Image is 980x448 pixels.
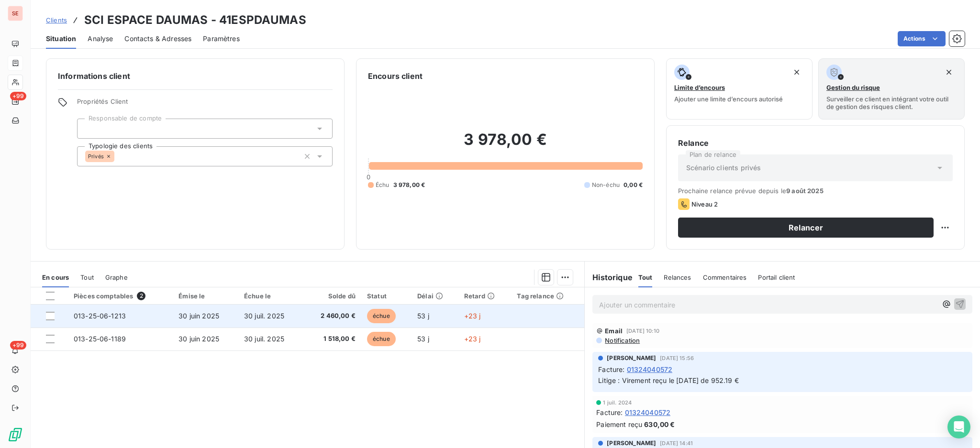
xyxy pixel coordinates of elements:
[77,98,333,111] span: Propriétés Client
[309,292,356,300] div: Solde dû
[826,95,957,110] span: Surveiller ce client en intégrant votre outil de gestion des risques client.
[178,335,219,343] span: 30 juin 2025
[309,334,356,344] span: 1 518,00 €
[367,292,406,300] div: Statut
[758,273,795,281] span: Portail client
[10,341,26,350] span: +99
[624,181,643,189] span: 0,00 €
[367,332,396,346] span: échue
[674,84,725,91] span: Limite d’encours
[88,153,104,159] span: Privés
[178,292,233,300] div: Émise le
[607,354,656,362] span: [PERSON_NAME]
[74,312,126,320] span: 013-25-06-1213
[818,58,965,120] button: Gestion du risqueSurveiller ce client en intégrant votre outil de gestion des risques client.
[603,400,632,405] span: 1 juil. 2024
[368,70,423,82] h6: Encours client
[368,130,643,159] h2: 3 978,00 €
[74,292,167,300] div: Pièces comptables
[8,427,23,442] img: Logo LeanPay
[786,187,824,195] span: 9 août 2025
[309,311,356,321] span: 2 460,00 €
[604,337,640,344] span: Notification
[598,376,739,384] span: Litige : Virement reçu le [DATE] de 952.19 €
[660,440,693,446] span: [DATE] 14:41
[625,407,671,417] span: 01324040572
[367,173,370,181] span: 0
[664,273,691,281] span: Relances
[638,273,653,281] span: Tout
[691,200,718,208] span: Niveau 2
[417,312,429,320] span: 53 j
[464,312,481,320] span: +23 j
[626,328,659,334] span: [DATE] 10:10
[678,137,953,149] h6: Relance
[585,272,633,283] h6: Historique
[42,273,69,281] span: En cours
[464,335,481,343] span: +23 j
[46,15,67,25] a: Clients
[596,419,642,429] span: Paiement reçu
[517,292,579,300] div: Tag relance
[124,34,191,44] span: Contacts & Adresses
[644,419,675,429] span: 630,00 €
[74,335,126,343] span: 013-25-06-1189
[464,292,505,300] div: Retard
[84,11,306,29] h3: SCI ESPACE DAUMAS - 41ESPDAUMAS
[46,34,76,44] span: Situation
[598,364,624,374] span: Facture :
[114,152,122,161] input: Ajouter une valeur
[178,312,219,320] span: 30 juin 2025
[8,6,23,21] div: SE
[607,439,656,448] span: [PERSON_NAME]
[898,31,946,46] button: Actions
[10,92,26,100] span: +99
[367,309,396,323] span: échue
[244,312,284,320] span: 30 juil. 2025
[417,292,453,300] div: Délai
[592,181,620,189] span: Non-échu
[660,355,694,361] span: [DATE] 15:56
[58,70,333,82] h6: Informations client
[8,94,22,109] a: +99
[393,181,425,189] span: 3 978,00 €
[678,218,934,238] button: Relancer
[80,273,94,281] span: Tout
[627,364,673,374] span: 01324040572
[826,84,880,91] span: Gestion du risque
[703,273,747,281] span: Commentaires
[605,327,623,335] span: Email
[105,273,128,281] span: Graphe
[137,292,145,300] span: 2
[947,415,970,438] div: Open Intercom Messenger
[85,124,93,133] input: Ajouter une valeur
[376,181,390,189] span: Échu
[46,16,67,24] span: Clients
[678,187,953,195] span: Prochaine relance prévue depuis le
[686,163,761,173] span: Scénario clients privés
[244,292,298,300] div: Échue le
[596,407,623,417] span: Facture :
[203,34,240,44] span: Paramètres
[417,335,429,343] span: 53 j
[666,58,813,120] button: Limite d’encoursAjouter une limite d’encours autorisé
[244,335,284,343] span: 30 juil. 2025
[674,95,783,103] span: Ajouter une limite d’encours autorisé
[88,34,113,44] span: Analyse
